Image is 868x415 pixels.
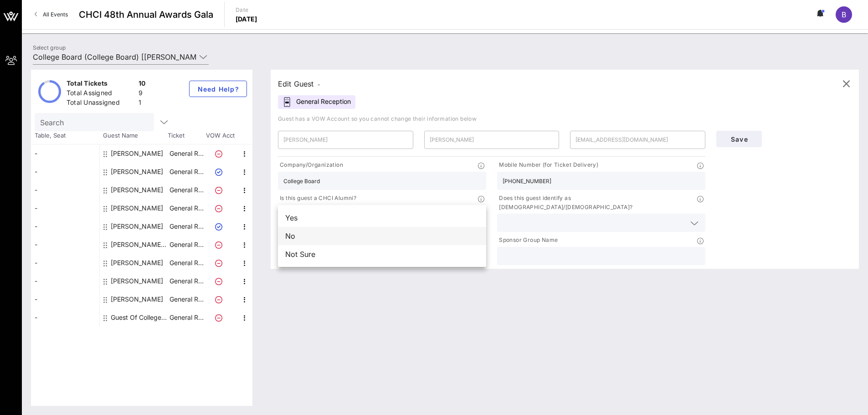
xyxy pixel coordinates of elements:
[31,144,99,163] div: -
[31,217,99,236] div: -
[842,10,846,19] span: B
[31,236,99,254] div: -
[111,308,168,327] div: Guest Of College Board
[197,85,239,93] span: Need Help?
[168,144,205,163] p: General R…
[139,79,146,90] div: 10
[79,8,213,21] span: CHCI 48th Annual Awards Gala
[430,133,554,147] input: Last Name*
[67,88,135,100] div: Total Assigned
[168,290,205,308] p: General R…
[168,181,205,199] p: General R…
[168,254,205,272] p: General R…
[31,272,99,290] div: -
[31,290,99,308] div: -
[278,95,355,109] div: General Reception
[111,181,163,199] div: Elena Davis
[67,79,135,90] div: Total Tickets
[236,15,257,24] p: [DATE]
[575,133,700,147] input: Email*
[836,6,852,23] div: B
[278,114,852,123] p: Guest has a VOW Account so you cannot change their information below
[111,199,163,217] div: Francina Victoria
[236,5,257,15] p: Date
[204,131,236,140] span: VOW Acct
[278,227,486,245] div: No
[31,181,99,199] div: -
[168,163,205,181] p: General R…
[31,199,99,217] div: -
[111,290,163,308] div: Valerie Pereyra
[278,245,486,263] div: Not Sure
[497,160,598,170] p: Mobile Number (for Ticket Delivery)
[43,11,68,18] span: All Events
[278,77,320,90] div: Edit Guest
[111,217,163,236] div: Ismael Ayala
[168,236,205,254] p: General R…
[318,81,320,88] span: -
[33,44,66,51] label: Select group
[111,272,163,290] div: Tiffany Gomez
[99,131,168,140] span: Guest Name
[283,133,408,147] input: First Name*
[168,217,205,236] p: General R…
[111,144,163,163] div: Alexandra Galka
[31,308,99,327] div: -
[168,272,205,290] p: General R…
[31,163,99,181] div: -
[31,254,99,272] div: -
[278,194,356,203] p: Is this guest a CHCI Alumni?
[497,194,697,212] p: Does this guest identify as [DEMOGRAPHIC_DATA]/[DEMOGRAPHIC_DATA]?
[189,81,247,97] button: Need Help?
[29,7,73,22] a: All Events
[716,131,762,147] button: Save
[168,308,205,327] p: General R…
[724,135,755,143] span: Save
[31,131,99,140] span: Table, Seat
[111,163,163,181] div: Barbara Cronan
[67,98,135,109] div: Total Unassigned
[278,160,343,170] p: Company/Organization
[139,88,146,100] div: 9
[139,98,146,109] div: 1
[168,131,204,140] span: Ticket
[497,236,558,245] p: Sponsor Group Name
[278,209,486,227] div: Yes
[111,254,163,272] div: Richard Velazquez
[111,236,168,254] div: Jamila M Shabazz Brathwaite
[168,199,205,217] p: General R…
